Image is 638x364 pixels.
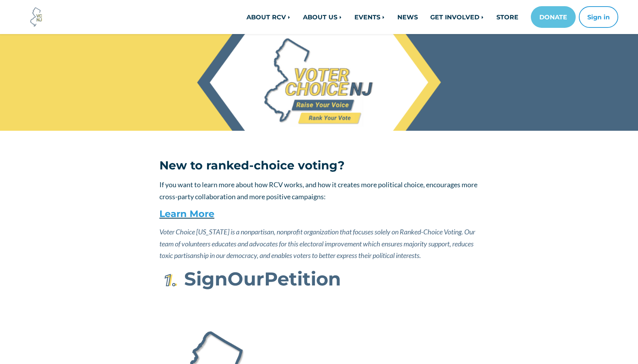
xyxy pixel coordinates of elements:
[227,267,264,290] span: Our
[531,6,576,28] a: DONATE
[348,9,391,25] a: EVENTS
[297,9,348,25] a: ABOUT US
[154,6,618,28] nav: Main navigation
[26,7,47,27] img: Voter Choice NJ
[159,179,479,202] p: If you want to learn more about how RCV works, and how it creates more political choice, encourag...
[184,267,341,290] strong: Sign Petition
[424,9,490,25] a: GET INVOLVED
[240,9,297,25] a: ABOUT RCV
[159,159,479,173] h3: New to ranked-choice voting?
[159,227,475,260] em: Voter Choice [US_STATE] is a nonpartisan, nonprofit organization that focuses solely on Ranked-Ch...
[579,6,618,28] button: Sign in or sign up
[391,9,424,25] a: NEWS
[490,9,525,25] a: STORE
[159,208,214,219] a: Learn More
[159,271,179,290] img: First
